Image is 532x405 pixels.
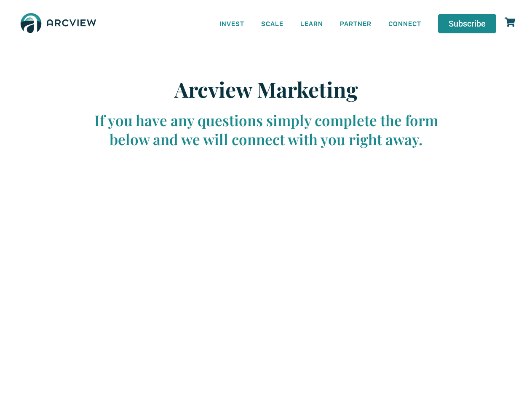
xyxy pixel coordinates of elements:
img: The Arcview Group [17,8,100,39]
div: If you have any questions simply complete the form below and we will connect with you right away. [85,111,447,149]
a: Subscribe [438,14,496,33]
a: INVEST [211,14,253,33]
a: LEARN [292,14,331,33]
nav: Menu [211,14,430,33]
h2: Arcview Marketing [85,77,447,102]
span: Subscribe [449,19,486,28]
a: SCALE [253,14,292,33]
a: CONNECT [380,14,430,33]
a: PARTNER [331,14,380,33]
